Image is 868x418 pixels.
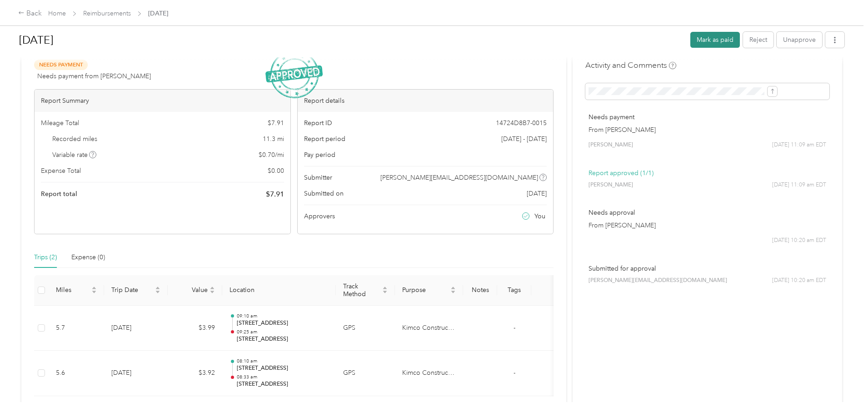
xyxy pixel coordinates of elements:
p: 09:25 am [237,329,329,335]
span: [PERSON_NAME] [589,141,633,149]
p: From [PERSON_NAME] [589,125,826,135]
span: $ 0.00 [268,166,284,176]
span: Approvers [304,212,335,221]
span: [PERSON_NAME] [589,181,633,189]
p: 08:33 am [237,374,329,380]
span: Trip Date [111,286,153,294]
td: GPS [336,306,395,351]
button: Reject [743,32,773,48]
span: [DATE] 10:20 am EDT [772,277,826,285]
span: [DATE] [527,189,547,198]
th: Track Method [336,275,395,306]
th: Purpose [395,275,463,306]
th: Trip Date [104,275,168,306]
span: caret-down [210,289,215,295]
span: Submitter [304,173,332,182]
p: [STREET_ADDRESS] [237,335,329,343]
p: Needs payment [589,112,826,122]
span: [DATE] 11:09 am EDT [772,141,826,149]
span: Submitted on [304,189,344,198]
span: caret-up [382,285,388,291]
td: 5.6 [49,351,104,396]
span: $ 0.70 / mi [259,150,284,160]
img: ApprovedStamp [265,50,323,99]
span: caret-up [155,285,160,291]
p: 09:10 am [237,313,329,319]
td: $3.99 [168,306,222,351]
p: [STREET_ADDRESS] [237,364,329,373]
a: Reimbursements [83,10,131,17]
span: caret-down [382,289,388,295]
span: You [534,212,545,221]
span: caret-up [450,285,456,291]
h1: Sep 2025 [19,29,684,51]
span: [DATE] 11:09 am EDT [772,181,826,189]
span: Report total [41,189,77,199]
th: Location [222,275,336,306]
div: Expense (0) [71,252,105,262]
span: Track Method [343,282,380,298]
span: $ 7.91 [266,189,284,200]
span: 14724D8B7-0015 [496,118,547,128]
span: [DATE] - [DATE] [501,134,547,144]
a: Home [48,10,66,17]
button: Unapprove [777,32,822,48]
th: Notes [463,275,497,306]
span: Miles [56,286,90,294]
span: Purpose [402,286,449,294]
span: Mileage Total [41,118,79,128]
iframe: Everlance-gr Chat Button Frame [817,367,868,418]
span: caret-up [91,285,97,291]
td: 5.7 [49,306,104,351]
td: GPS [336,351,395,396]
span: - [514,324,515,332]
span: [PERSON_NAME][EMAIL_ADDRESS][DOMAIN_NAME] [380,173,538,182]
div: Trips (2) [34,252,57,262]
p: [STREET_ADDRESS] [237,319,329,327]
td: [DATE] [104,306,168,351]
p: From [PERSON_NAME] [589,221,826,230]
button: Mark as paid [690,32,740,48]
span: caret-up [210,285,215,291]
span: caret-down [450,289,456,295]
td: [DATE] [104,351,168,396]
th: Tags [497,275,531,306]
span: Variable rate [52,150,97,160]
span: Needs Payment [34,60,88,70]
span: caret-down [155,289,160,295]
span: Recorded miles [52,134,97,144]
td: Kimco Construction Inc. [395,351,463,396]
p: Submitted for approval [589,264,826,273]
div: Back [18,8,42,19]
span: caret-down [91,289,97,295]
span: Pay period [304,150,335,160]
span: Report ID [304,118,332,128]
span: [DATE] [148,9,168,18]
span: Report period [304,134,345,144]
span: - [514,369,515,377]
p: Needs approval [589,208,826,217]
span: Needs payment from [PERSON_NAME] [37,71,151,81]
span: Value [175,286,208,294]
th: Miles [49,275,104,306]
span: Expense Total [41,166,81,176]
td: $3.92 [168,351,222,396]
p: [STREET_ADDRESS] [237,380,329,388]
h4: Activity and Comments [585,60,676,71]
span: 11.3 mi [263,134,284,144]
div: Report details [298,90,554,112]
p: 08:10 am [237,358,329,364]
p: Report approved (1/1) [589,168,826,178]
span: [DATE] 10:20 am EDT [772,237,826,245]
td: Kimco Construction Inc. [395,306,463,351]
span: [PERSON_NAME][EMAIL_ADDRESS][DOMAIN_NAME] [589,277,727,285]
span: $ 7.91 [268,118,284,128]
th: Value [168,275,222,306]
div: Report Summary [35,90,290,112]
